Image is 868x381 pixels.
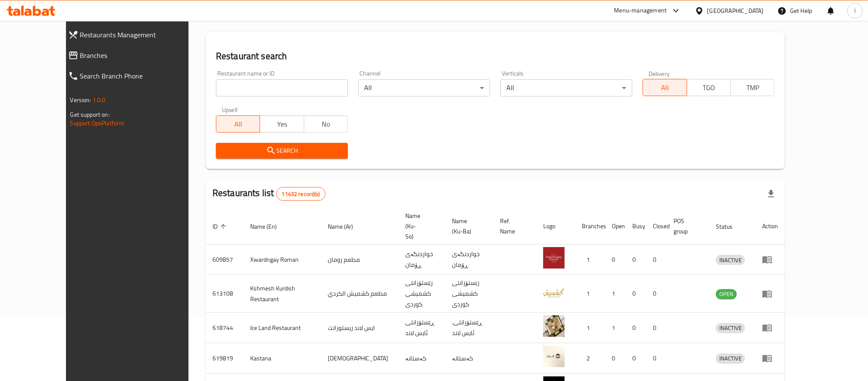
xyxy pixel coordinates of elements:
td: 0 [626,275,646,313]
td: 1 [605,275,626,313]
div: [GEOGRAPHIC_DATA] [707,6,764,15]
td: 1 [605,313,626,343]
td: 0 [626,343,646,374]
span: Search [223,145,341,156]
span: Search Branch Phone [80,71,204,81]
td: 0 [626,313,646,343]
td: رێستۆرانتی کشمیشى كوردى [398,275,445,313]
span: l [854,6,856,15]
span: All [647,82,683,94]
div: Export file [761,184,781,204]
span: Get support on: [70,109,110,120]
th: Logo [536,208,575,245]
span: INACTIVE [716,354,745,363]
td: 0 [646,313,667,343]
td: .ڕێستۆرانتی ئایس لاند [445,313,493,343]
span: ID [213,221,229,232]
td: رێستۆرانتی کشمیشى كوردى [445,275,493,313]
td: 613108 [206,275,243,313]
th: Branches [575,208,605,245]
span: Name (Ku-Ba) [452,216,483,236]
span: Restaurants Management [80,30,204,40]
td: 0 [626,245,646,275]
span: No [308,118,344,130]
div: Menu [762,254,778,265]
span: 1.0.0 [93,94,106,106]
h2: Restaurant search [216,50,775,63]
th: Open [605,208,626,245]
span: INACTIVE [716,255,745,265]
button: TMP [730,79,775,96]
td: ايس لاند ريستورانت [321,313,398,343]
button: Yes [260,115,304,133]
th: Closed [646,208,667,245]
span: Ref. Name [500,216,526,236]
td: 0 [646,343,667,374]
label: Delivery [649,70,670,76]
th: Busy [626,208,646,245]
td: 0 [605,245,626,275]
div: Menu [762,323,778,333]
a: Support.OpsPlatform [70,118,125,129]
img: Xwardngay Roman [543,247,565,269]
div: Total records count [276,187,326,201]
a: Search Branch Phone [61,66,211,86]
td: 1 [575,245,605,275]
button: Search [216,143,348,159]
a: Branches [61,45,211,66]
td: مطعم كشميش الكردي [321,275,398,313]
div: Menu [762,353,778,363]
td: Xwardngay Roman [243,245,321,275]
span: Status [716,221,744,232]
div: INACTIVE [716,255,745,265]
td: 1 [575,275,605,313]
span: Name (Ar) [328,221,364,232]
img: Ice Land Restaurant [543,315,565,337]
td: [DEMOGRAPHIC_DATA] [321,343,398,374]
input: Search for restaurant name or ID.. [216,79,348,97]
th: Action [755,208,785,245]
button: All [643,79,687,96]
td: 0 [605,343,626,374]
label: Upsell [222,107,238,113]
td: 609857 [206,245,243,275]
td: Ice Land Restaurant [243,313,321,343]
button: All [216,115,260,133]
td: مطعم رومان [321,245,398,275]
td: 0 [646,245,667,275]
span: TMP [734,82,771,94]
td: خواردنگەی ڕۆمان [445,245,493,275]
img: Kshmesh Kurdish Restaurant [543,281,565,303]
td: Kshmesh Kurdish Restaurant [243,275,321,313]
button: TGO [687,79,731,96]
span: Name (En) [250,221,288,232]
span: Yes [263,118,300,130]
div: All [358,79,490,97]
span: Branches [80,50,204,60]
h2: Restaurants list [213,187,326,201]
td: ڕێستۆرانتی ئایس لاند [398,313,445,343]
span: 11432 record(s) [277,190,325,198]
td: کەستانە [445,343,493,374]
span: OPEN [716,289,737,299]
td: 619819 [206,343,243,374]
span: POS group [673,216,699,236]
span: Name (Ku-So) [405,211,435,242]
td: خواردنگەی ڕۆمان [398,245,445,275]
td: 618744 [206,313,243,343]
td: 1 [575,313,605,343]
button: No [304,115,348,133]
td: 2 [575,343,605,374]
div: Menu [762,289,778,299]
div: INACTIVE [716,354,745,364]
span: TGO [691,82,727,94]
div: Menu-management [614,6,667,16]
a: Restaurants Management [61,24,211,45]
div: All [500,79,632,97]
span: Version: [70,94,91,106]
span: All [220,118,257,130]
td: Kastana [243,343,321,374]
img: Kastana [543,346,565,367]
td: کەستانە [398,343,445,374]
